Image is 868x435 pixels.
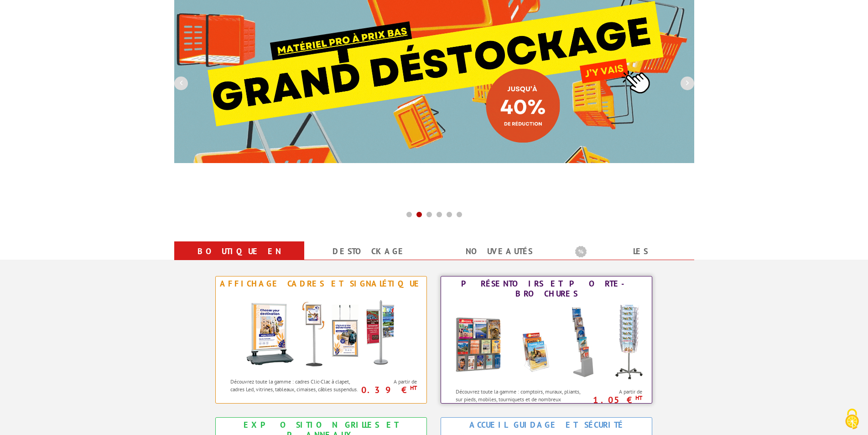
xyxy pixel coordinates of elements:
img: Présentoirs et Porte-brochures [446,301,647,383]
span: A partir de [588,388,643,395]
div: Accueil Guidage et Sécurité [443,420,650,430]
img: Cookies (fenêtre modale) [841,408,863,430]
a: Boutique en ligne [185,243,293,276]
p: Découvrez toute la gamme : cadres Clic-Clac à clapet, cadres Led, vitrines, tableaux, cimaises, c... [230,378,360,393]
p: 1.05 € [584,397,643,403]
span: A partir de [363,378,417,385]
div: Affichage Cadres et Signalétique [218,279,424,289]
a: nouveautés [445,243,553,260]
a: Destockage [315,243,423,260]
sup: HT [635,394,642,402]
button: Cookies (fenêtre modale) [836,404,868,435]
a: Affichage Cadres et Signalétique Affichage Cadres et Signalétique Découvrez toute la gamme : cadr... [215,276,427,404]
img: Affichage Cadres et Signalétique [237,291,405,373]
a: Présentoirs et Porte-brochures Présentoirs et Porte-brochures Découvrez toute la gamme : comptoir... [441,276,652,404]
p: 0.39 € [359,387,417,393]
b: Les promotions [575,243,689,261]
div: Présentoirs et Porte-brochures [443,279,650,299]
p: Découvrez toute la gamme : comptoirs, muraux, pliants, sur pieds, mobiles, tourniquets et de nomb... [456,388,586,411]
sup: HT [410,384,417,392]
a: Les promotions [575,243,683,276]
